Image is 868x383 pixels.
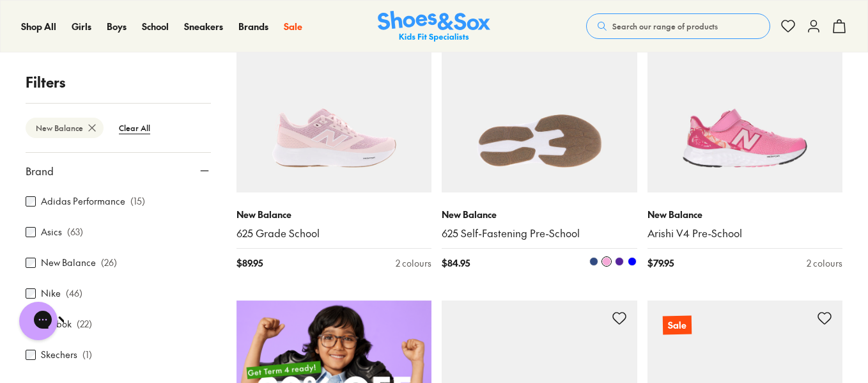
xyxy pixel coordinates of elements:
[82,348,92,362] p: ( 1 )
[238,20,268,33] span: Brands
[236,226,432,240] a: 625 Grade School
[41,256,96,270] label: New Balance
[807,256,842,270] div: 2 colours
[647,256,674,270] span: $ 79.95
[41,287,61,301] label: Nike
[41,226,62,239] label: Asics
[107,20,127,33] span: Boys
[284,20,302,33] a: Sale
[66,287,82,301] p: ( 46 )
[107,20,127,33] a: Boys
[26,163,54,178] span: Brand
[184,20,223,33] a: Sneakers
[442,256,470,270] span: $ 84.95
[101,256,117,270] p: ( 26 )
[142,20,169,33] a: School
[109,116,160,139] btn: Clear All
[26,118,104,138] btn: New Balance
[236,256,263,270] span: $ 89.95
[21,20,56,33] a: Shop All
[284,20,302,33] span: Sale
[586,13,770,39] button: Search our range of products
[612,20,718,32] span: Search our range of products
[378,11,490,42] img: SNS_Logo_Responsive.svg
[662,315,691,334] p: Sale
[26,72,211,93] p: Filters
[41,195,125,208] label: Adidas Performance
[26,153,211,189] button: Brand
[142,20,169,33] span: School
[396,256,431,270] div: 2 colours
[21,20,56,33] span: Shop All
[13,297,64,345] iframe: Gorgias live chat messenger
[130,195,145,208] p: ( 15 )
[72,20,91,33] span: Girls
[41,348,77,362] label: Skechers
[442,226,637,240] a: 625 Self-Fastening Pre-School
[647,226,843,240] a: Arishi V4 Pre-School
[236,208,432,221] p: New Balance
[647,208,843,221] p: New Balance
[67,226,83,239] p: ( 63 )
[442,208,637,221] p: New Balance
[238,20,268,33] a: Brands
[72,20,91,33] a: Girls
[77,318,92,331] p: ( 22 )
[378,11,490,42] a: Shoes & Sox
[184,20,223,33] span: Sneakers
